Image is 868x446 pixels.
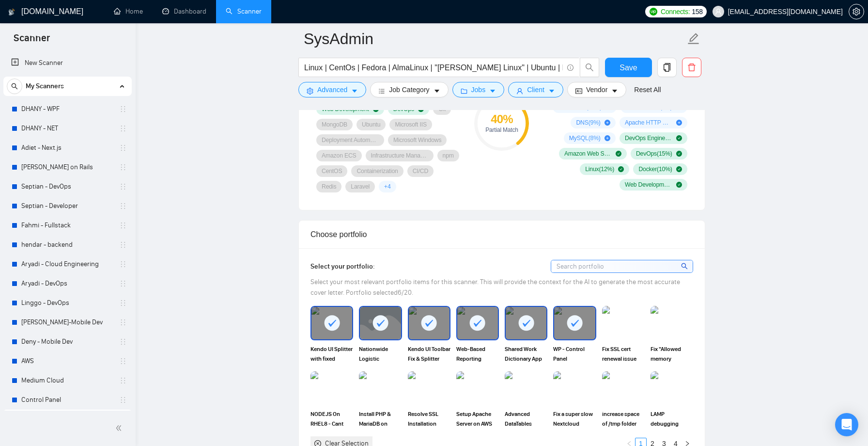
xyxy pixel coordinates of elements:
[569,134,601,142] span: MySQL ( 8 %)
[322,136,379,144] span: Deployment Automation
[651,371,693,405] img: portfolio thumbnail image
[676,135,682,141] span: check-circle
[687,32,700,45] span: edit
[676,166,682,172] span: check-circle
[21,177,113,196] a: Septian - DevOps
[682,63,701,72] span: delete
[408,371,450,405] img: portfolio thumbnail image
[661,6,690,17] span: Connects:
[638,165,672,173] span: Docker ( 10 %)
[119,202,127,210] span: holder
[119,280,127,287] span: holder
[636,150,672,158] span: DevOps ( 15 %)
[115,423,125,433] span: double-left
[119,163,127,171] span: holder
[471,84,486,95] span: Jobs
[620,62,637,74] span: Save
[580,63,599,72] span: search
[505,371,547,405] img: portfolio thumbnail image
[351,183,370,191] span: Laravel
[505,344,547,364] span: Shared Work Dictionary App for Insurance & Auto Repair Collaboration
[119,183,127,191] span: holder
[119,396,127,404] span: holder
[307,87,313,95] span: setting
[602,344,645,364] span: Fix SSL cert renewal issue
[162,7,206,16] a: dashboardDashboard
[650,8,657,16] img: upwork-logo.png
[616,151,621,157] span: check-circle
[676,182,682,188] span: check-circle
[434,87,440,95] span: caret-down
[395,121,426,128] span: Microsoft IIS
[553,371,596,405] img: portfolio thumbnail image
[567,64,573,71] span: info-circle
[657,58,677,77] button: copy
[849,8,864,16] a: setting
[119,144,127,152] span: holder
[226,7,262,16] a: searchScanner
[21,410,113,429] a: SysAdmin
[7,83,22,90] span: search
[715,8,722,15] span: user
[304,27,685,51] input: Scanner name...
[310,262,375,271] span: Select your portfolio:
[359,344,402,364] span: Nationwide Logistic Management System Built with Classic ASP
[322,167,342,175] span: CentOS
[605,58,652,77] button: Save
[849,4,864,19] button: setting
[575,87,582,95] span: idcard
[7,79,22,94] button: search
[625,134,672,142] span: DevOps Engineering ( 18 %)
[676,120,682,126] span: plus-circle
[322,152,356,159] span: Amazon ECS
[658,63,676,72] span: copy
[618,166,624,172] span: check-circle
[611,87,618,95] span: caret-down
[408,409,450,429] span: Resolve SSL Installation issues on Apache 2.4 Windows Server
[602,306,645,340] img: portfolio thumbnail image
[604,135,610,141] span: plus-circle
[371,152,428,159] span: Infrastructure Management
[676,151,682,157] span: check-circle
[362,121,380,128] span: Ubuntu
[505,409,547,429] span: Advanced DataTables Search Filter via Modal (PHP, MySQL, Ajax)
[651,409,693,429] span: LAMP debugging assistance required
[681,261,689,271] span: search
[625,119,672,127] span: Apache HTTP Server ( 8 %)
[310,278,680,297] span: Select your most relevant portfolio items for this scanner. This will provide the context for the...
[527,84,544,95] span: Client
[119,377,127,384] span: holder
[21,371,113,390] a: Medium Cloud
[310,371,353,405] img: portfolio thumbnail image
[351,87,358,95] span: caret-down
[21,119,113,138] a: DHANY - NET
[310,409,353,429] span: NODEJS On RHEL8 - Cant connect
[576,119,600,127] span: DNS ( 9 %)
[551,260,693,272] input: Search portfolio
[359,371,402,405] img: portfolio thumbnail image
[456,371,499,405] img: portfolio thumbnail image
[119,319,127,326] span: holder
[586,84,607,95] span: Vendor
[119,222,127,229] span: holder
[21,196,113,216] a: Septian - Developer
[474,113,529,125] div: 40 %
[651,344,693,364] span: Fix "Allowed memory exhausted" and caching issue with PHP website
[456,409,499,429] span: Setup Apache Server on AWS Windows EC2 for Multiple Web Apps
[21,138,113,158] a: Adiet - Next.js
[6,31,58,51] span: Scanner
[119,299,127,307] span: holder
[298,82,366,97] button: settingAdvancedcaret-down
[21,293,113,313] a: Linggo - DevOps
[604,120,610,126] span: plus-circle
[692,6,702,17] span: 158
[384,183,391,191] span: + 4
[3,53,132,73] li: New Scanner
[564,150,612,158] span: Amazon Web Services ( 17 %)
[849,8,864,16] span: setting
[634,84,661,95] a: Reset All
[11,53,124,73] a: New Scanner
[317,84,347,95] span: Advanced
[119,241,127,249] span: holder
[378,87,385,95] span: bars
